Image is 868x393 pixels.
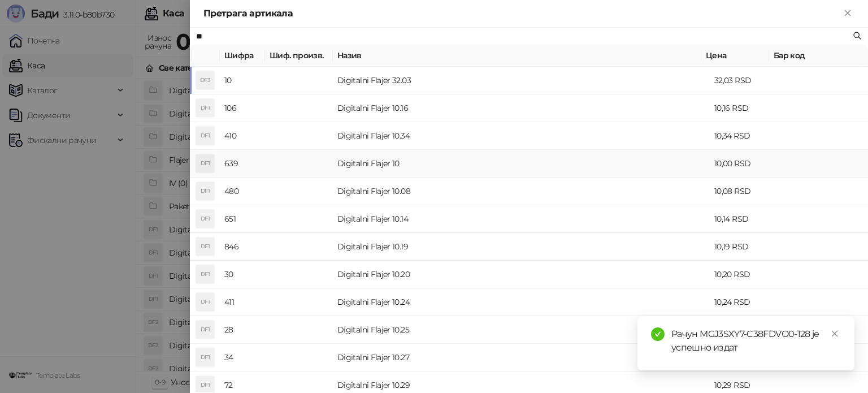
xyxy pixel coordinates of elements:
td: 10,14 RSD [710,205,778,233]
td: 10 [220,67,265,94]
td: Digitalni Flajer 32.03 [333,67,710,94]
div: DF1 [196,99,214,117]
td: 10,00 RSD [710,150,778,178]
td: 10,24 RSD [710,288,778,316]
th: Шиф. произв. [265,45,333,67]
td: 10,19 RSD [710,233,778,261]
span: check-circle [651,327,665,341]
td: Digitalni Flajer 10.34 [333,122,710,150]
td: Digitalni Flajer 10.25 [333,316,710,344]
div: DF3 [196,71,214,89]
div: DF1 [196,348,214,366]
td: Digitalni Flajer 10.14 [333,205,710,233]
td: 34 [220,344,265,372]
div: Претрага артикала [203,7,841,20]
td: 639 [220,150,265,178]
td: 28 [220,316,265,344]
td: 10,16 RSD [710,94,778,122]
td: 410 [220,122,265,150]
span: close [831,330,839,338]
div: DF1 [196,154,214,172]
div: DF1 [196,182,214,200]
td: 106 [220,94,265,122]
td: 480 [220,178,265,205]
div: DF1 [196,265,214,283]
td: Digitalni Flajer 10.19 [333,233,710,261]
div: Рачун MGJ3SXY7-C38FDVO0-128 је успешно издат [671,327,841,355]
td: 651 [220,205,265,233]
td: 30 [220,261,265,288]
th: Назив [333,45,701,67]
td: 10,20 RSD [710,261,778,288]
td: 10,34 RSD [710,122,778,150]
div: DF1 [196,127,214,145]
td: Digitalni Flajer 10.20 [333,261,710,288]
td: Digitalni Flajer 10.27 [333,344,710,372]
td: 10,08 RSD [710,178,778,205]
a: Close [828,327,841,340]
div: DF1 [196,210,214,228]
div: DF1 [196,237,214,256]
td: Digitalni Flajer 10.24 [333,288,710,316]
th: Шифра [220,45,265,67]
td: 846 [220,233,265,261]
th: Цена [701,45,769,67]
td: 411 [220,288,265,316]
div: DF1 [196,321,214,339]
div: DF1 [196,293,214,311]
td: Digitalni Flajer 10 [333,150,710,178]
td: Digitalni Flajer 10.16 [333,94,710,122]
td: Digitalni Flajer 10.08 [333,178,710,205]
td: 32,03 RSD [710,67,778,94]
th: Бар код [769,45,860,67]
button: Close [841,7,854,20]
